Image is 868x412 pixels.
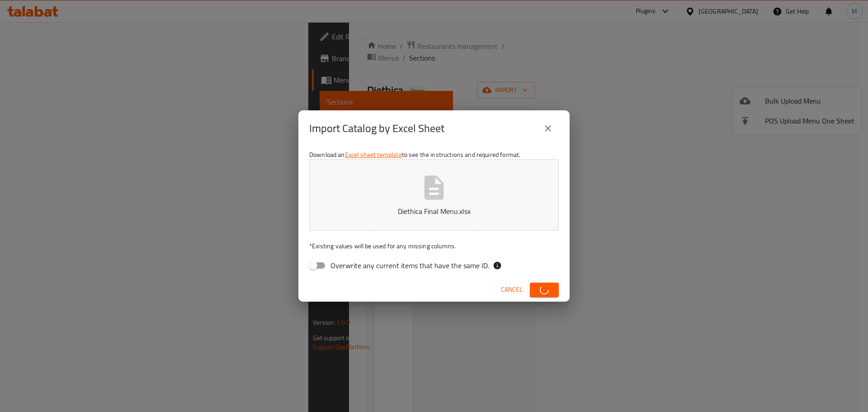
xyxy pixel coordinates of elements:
button: close [537,118,559,139]
span: Cancel [501,284,523,295]
p: Diethica Final Menu.xlsx [323,206,545,217]
p: Existing values will be used for any missing columns. [309,242,559,251]
h2: Import Catalog by Excel Sheet [309,121,444,136]
svg: If the overwrite option isn't selected, then the items that match an existing ID will be ignored ... [493,261,502,270]
button: Diethica Final Menu.xlsx [309,159,559,231]
span: Overwrite any current items that have the same ID. [330,260,489,271]
a: Excel sheet template [345,149,402,161]
button: Cancel [497,281,526,298]
div: Download an to see the instructions and required format. [298,147,570,278]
